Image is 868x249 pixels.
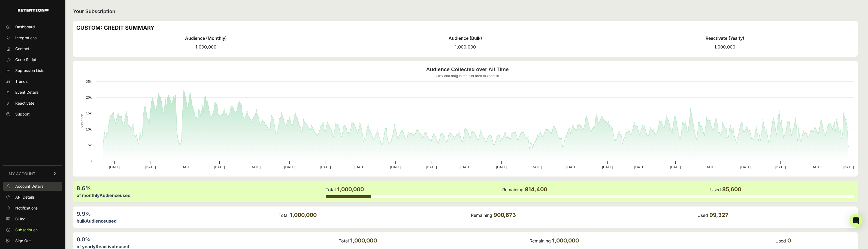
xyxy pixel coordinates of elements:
[337,186,364,193] span: 1,000,000
[15,35,37,41] span: Integrations
[3,34,62,42] a: Integrations
[494,212,516,218] span: 900,673
[15,205,38,211] span: Notifications
[180,165,191,169] text: [DATE]
[15,227,38,233] span: Subscription
[3,204,62,212] a: Notifications
[77,184,325,192] div: 8.6%
[3,55,62,64] a: Code Script
[3,226,62,234] a: Subscription
[355,165,365,169] text: [DATE]
[3,77,62,86] a: Trends
[15,195,35,200] span: API Details
[76,35,336,41] h4: Audience (Monthly)
[77,192,325,199] div: of monthly used
[740,165,751,169] text: [DATE]
[15,68,44,73] span: Supression Lists
[3,193,62,202] a: API Details
[86,80,92,84] text: 25k
[3,165,62,182] a: MY ACCOUNT
[290,212,317,218] span: 1,000,000
[320,165,331,169] text: [DATE]
[670,165,681,169] text: [DATE]
[326,187,336,192] label: Total
[77,218,278,224] div: bulk used
[3,23,62,31] a: Dashboard
[86,111,92,115] text: 15k
[460,165,471,169] text: [DATE]
[90,159,92,163] text: 0
[15,24,35,30] span: Dashboard
[849,214,863,227] div: Open Intercom Messenger
[810,165,821,169] text: [DATE]
[436,74,499,78] text: Click and drag in the plot area to zoom in
[336,35,595,41] h4: Audience (Bulk)
[9,171,35,177] span: MY ACCOUNT
[714,44,735,50] span: 1,000,000
[530,238,551,244] label: Remaining
[339,238,349,244] label: Total
[709,212,728,218] span: 99,327
[86,127,92,131] text: 10k
[350,237,377,244] span: 1,000,000
[634,165,645,169] text: [DATE]
[704,165,715,169] text: [DATE]
[80,114,84,128] text: Audience
[77,210,278,218] div: 9.9%
[496,165,507,169] text: [DATE]
[502,187,524,192] label: Remaining
[279,212,289,218] label: Total
[195,44,216,50] span: 1,000,000
[426,165,437,169] text: [DATE]
[531,165,542,169] text: [DATE]
[15,101,34,106] span: Reactivate
[15,90,38,95] span: Event Details
[88,143,92,147] text: 5k
[3,44,62,53] a: Contacts
[99,193,120,198] label: Audience
[775,238,786,244] label: Used
[787,237,791,244] span: 0
[86,218,106,224] label: Audience
[455,44,476,50] span: 1,000,000
[18,9,49,12] img: Retention.com
[15,111,30,117] span: Support
[109,165,120,169] text: [DATE]
[390,165,401,169] text: [DATE]
[471,212,492,218] label: Remaining
[15,57,37,62] span: Code Script
[3,215,62,223] a: Billing
[710,187,721,192] label: Used
[3,110,62,119] a: Support
[3,99,62,108] a: Reactivate
[15,184,43,189] span: Account Details
[3,236,62,245] a: Sign Out
[15,238,31,244] span: Sign Out
[602,165,613,169] text: [DATE]
[426,66,509,72] text: Audience Collected over All Time
[15,79,28,84] span: Trends
[284,165,295,169] text: [DATE]
[525,186,547,193] span: 914,400
[3,88,62,97] a: Event Details
[775,165,786,169] text: [DATE]
[3,66,62,75] a: Supression Lists
[595,35,854,41] h4: Reactivate (Yearly)
[697,212,708,218] label: Used
[843,165,854,169] text: [DATE]
[566,165,577,169] text: [DATE]
[552,237,579,244] span: 1,000,000
[15,216,26,222] span: Billing
[86,95,92,99] text: 20k
[76,24,854,32] h3: CUSTOM: CREDIT SUMMARY
[15,46,31,51] span: Contacts
[3,182,62,191] a: Account Details
[145,165,156,169] text: [DATE]
[77,236,338,243] div: 0.0%
[214,165,225,169] text: [DATE]
[250,165,261,169] text: [DATE]
[76,64,858,173] svg: Audience Collected over All Time
[722,186,741,193] span: 85,600
[73,8,858,15] h2: Your Subscription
